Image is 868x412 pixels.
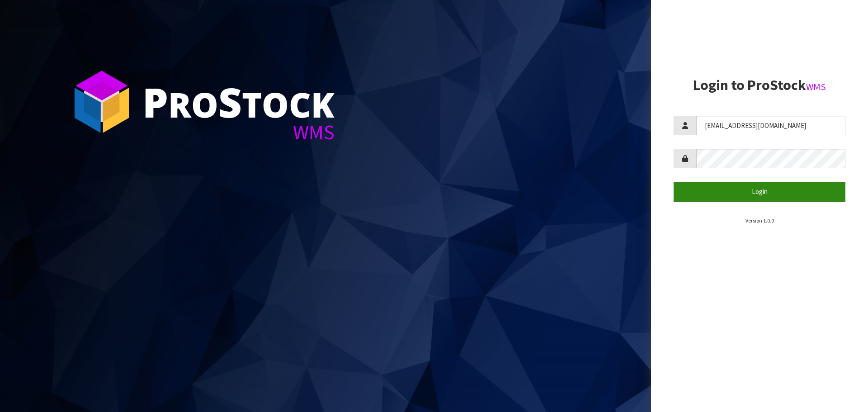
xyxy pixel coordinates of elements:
small: Version 1.0.0 [745,217,774,224]
h2: Login to ProStock [674,77,845,93]
img: ProStock Cube [68,68,136,136]
div: ro tock [142,81,335,122]
span: S [218,74,242,129]
input: Username [696,116,845,135]
span: P [142,74,168,129]
small: WMS [806,81,826,93]
div: WMS [142,122,335,142]
button: Login [674,182,845,201]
